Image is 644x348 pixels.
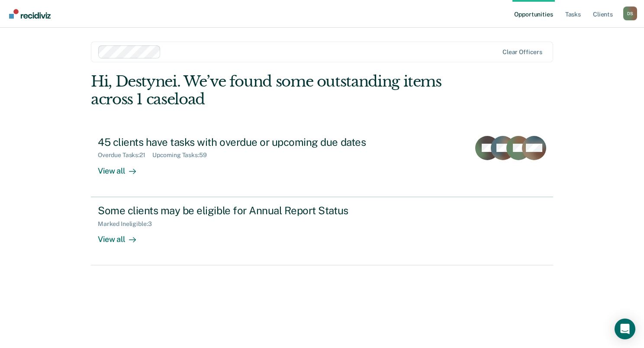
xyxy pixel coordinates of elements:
[623,6,637,20] button: Profile dropdown button
[502,48,542,56] div: Clear officers
[623,6,637,20] div: D S
[98,220,158,228] div: Marked Ineligible : 3
[98,136,402,148] div: 45 clients have tasks with overdue or upcoming due dates
[91,73,460,108] div: Hi, Destynei. We’ve found some outstanding items across 1 caseload
[91,197,553,265] a: Some clients may be eligible for Annual Report StatusMarked Ineligible:3View all
[98,151,152,159] div: Overdue Tasks : 21
[98,227,146,244] div: View all
[615,319,635,339] div: Open Intercom Messenger
[152,151,214,159] div: Upcoming Tasks : 59
[9,9,51,19] img: Recidiviz
[98,159,146,176] div: View all
[98,204,402,217] div: Some clients may be eligible for Annual Report Status
[91,129,553,197] a: 45 clients have tasks with overdue or upcoming due datesOverdue Tasks:21Upcoming Tasks:59View all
